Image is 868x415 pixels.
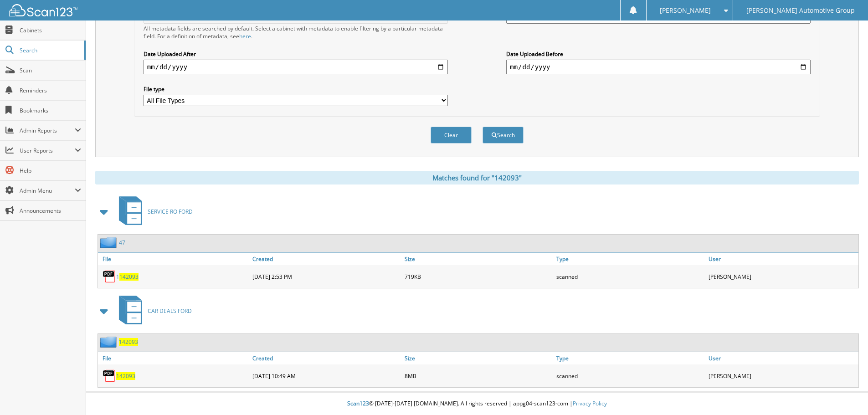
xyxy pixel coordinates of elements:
[20,127,75,134] span: Admin Reports
[144,25,448,40] div: All metadata fields are searched by default. Select a cabinet with metadata to enable filtering b...
[483,127,524,143] button: Search
[554,267,706,286] div: scanned
[506,60,811,74] input: end
[113,194,193,230] a: SERVICE RO FORD
[506,50,811,58] label: Date Uploaded Before
[148,307,192,315] span: CAR DEALS FORD
[98,253,250,265] a: File
[98,352,250,364] a: File
[706,253,858,265] a: User
[402,253,555,265] a: Size
[20,107,81,114] span: Bookmarks
[239,32,251,40] a: here
[20,87,81,94] span: Reminders
[250,352,402,364] a: Created
[402,267,555,286] div: 719KB
[706,367,858,385] div: [PERSON_NAME]
[86,393,868,415] div: © [DATE]-[DATE] [DOMAIN_NAME]. All rights reserved | appg04-scan123-com |
[554,253,706,265] a: Type
[103,270,116,283] img: PDF.png
[660,8,711,13] span: [PERSON_NAME]
[148,208,193,215] span: SERVICE RO FORD
[20,67,81,74] span: Scan
[554,367,706,385] div: scanned
[100,237,119,248] img: folder2.png
[144,50,448,58] label: Date Uploaded After
[119,239,125,246] a: 47
[116,273,139,281] a: 1142093
[402,367,555,385] div: 8MB
[20,26,81,34] span: Cabinets
[554,352,706,364] a: Type
[706,352,858,364] a: User
[100,336,119,348] img: folder2.png
[402,352,555,364] a: Size
[9,4,77,16] img: scan123-logo-white.svg
[116,372,135,380] a: 142093
[573,400,607,407] a: Privacy Policy
[144,85,448,93] label: File type
[95,171,859,184] div: Matches found for "142093"
[20,46,80,54] span: Search
[20,167,81,174] span: Help
[103,369,116,383] img: PDF.png
[113,293,192,329] a: CAR DEALS FORD
[20,207,81,215] span: Announcements
[746,8,855,13] span: [PERSON_NAME] Automotive Group
[119,273,139,281] span: 142093
[347,400,369,407] span: Scan123
[706,267,858,286] div: [PERSON_NAME]
[250,267,402,286] div: [DATE] 2:53 PM
[431,127,472,143] button: Clear
[250,367,402,385] div: [DATE] 10:49 AM
[144,60,448,74] input: start
[119,338,138,346] a: 142093
[250,253,402,265] a: Created
[20,187,75,195] span: Admin Menu
[20,147,75,154] span: User Reports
